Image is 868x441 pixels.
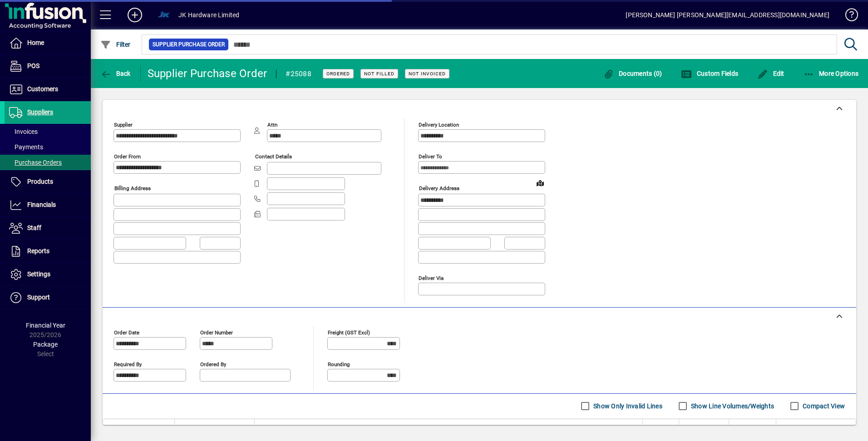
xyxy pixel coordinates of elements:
[5,240,91,263] a: Reports
[409,71,446,77] span: Not Invoiced
[5,286,91,309] a: Support
[286,67,311,81] div: #25088
[200,329,233,335] mat-label: Order number
[27,39,44,46] span: Home
[100,41,131,48] span: Filter
[5,32,91,54] a: Home
[33,341,58,348] span: Package
[27,201,56,208] span: Financials
[328,361,350,367] mat-label: Rounding
[27,247,49,255] span: Reports
[681,70,738,77] span: Custom Fields
[27,178,53,185] span: Products
[180,424,214,434] span: Supplier Code
[364,71,395,77] span: Not Filled
[603,70,662,77] span: Documents (0)
[114,153,141,160] mat-label: Order from
[823,424,844,434] span: Extend $
[419,274,444,281] mat-label: Deliver via
[689,402,774,411] label: Show Line Volumes/Weights
[601,65,665,82] button: Documents (0)
[5,194,91,216] a: Financials
[27,294,50,301] span: Support
[801,65,861,82] button: More Options
[98,36,133,53] button: Filter
[27,224,41,231] span: Staff
[326,71,350,77] span: Ordered
[27,85,58,93] span: Customers
[114,122,133,128] mat-label: Supplier
[98,65,133,82] button: Back
[743,424,770,434] span: Discount %
[9,128,38,135] span: Invoices
[27,62,39,69] span: POS
[27,108,53,116] span: Suppliers
[27,270,50,278] span: Settings
[5,171,91,193] a: Products
[696,424,723,434] span: Unit Cost $
[592,402,662,411] label: Show Only Invalid Lines
[419,122,459,128] mat-label: Delivery Location
[533,176,547,190] a: View on map
[9,143,43,151] span: Payments
[5,155,91,170] a: Purchase Orders
[267,122,277,128] mat-label: Attn
[114,361,142,367] mat-label: Required by
[757,70,784,77] span: Edit
[5,124,91,139] a: Invoices
[114,424,125,434] span: Item
[260,424,288,434] span: Description
[149,7,178,23] button: Profile
[114,329,139,335] mat-label: Order date
[5,139,91,155] a: Payments
[679,65,740,82] button: Custom Fields
[120,7,149,23] button: Add
[26,322,65,329] span: Financial Year
[9,159,62,166] span: Purchase Orders
[5,217,91,240] a: Staff
[5,78,91,101] a: Customers
[651,424,673,434] span: Order Qty
[5,55,91,78] a: POS
[328,329,370,335] mat-label: Freight (GST excl)
[801,402,845,411] label: Compact View
[419,153,442,160] mat-label: Deliver To
[100,70,131,77] span: Back
[838,2,857,31] a: Knowledge Base
[91,65,141,82] app-page-header-button: Back
[200,361,226,367] mat-label: Ordered by
[626,8,829,22] div: [PERSON_NAME] [PERSON_NAME][EMAIL_ADDRESS][DOMAIN_NAME]
[755,65,787,82] button: Edit
[148,66,267,81] div: Supplier Purchase Order
[178,8,239,22] div: JK Hardware Limited
[5,263,91,286] a: Settings
[153,40,225,49] span: Supplier Purchase Order
[804,70,859,77] span: More Options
